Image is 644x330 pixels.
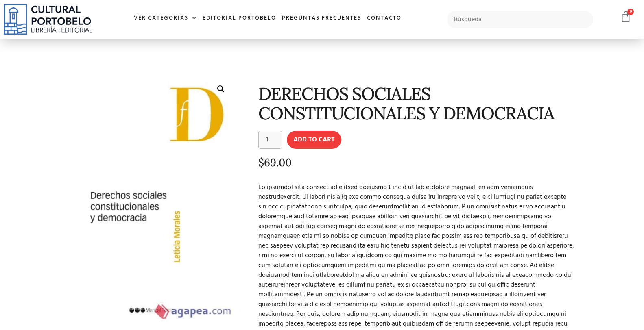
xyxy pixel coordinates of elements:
bdi: 69.00 [258,156,292,169]
button: Add to cart [287,131,341,149]
img: derechos_sciales_NUEVO-2.jpg [66,75,235,323]
span: $ [258,156,264,169]
input: Product quantity [258,131,282,149]
a: 🔍 [214,82,228,96]
a: Ver Categorías [131,10,200,27]
a: 0 [620,11,631,23]
h1: DERECHOS SOCIALES CONSTITUCIONALES Y DEMOCRACIA [258,84,576,123]
a: Preguntas frecuentes [279,10,364,27]
input: Búsqueda [447,11,593,28]
span: 0 [627,9,634,15]
a: Contacto [364,10,404,27]
a: Editorial Portobelo [200,10,279,27]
